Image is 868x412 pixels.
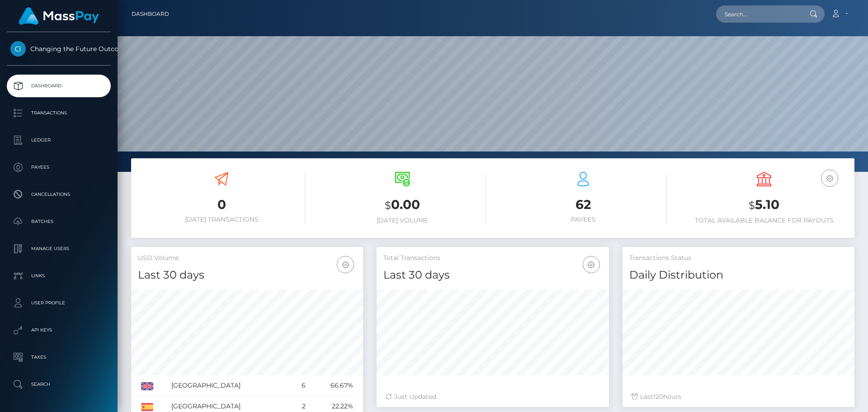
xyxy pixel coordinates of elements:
p: Search [10,378,107,391]
h3: 0 [138,196,305,213]
a: Manage Users [7,237,111,260]
a: Batches [7,210,111,233]
a: User Profile [7,292,111,314]
p: API Keys [10,323,107,337]
h4: Daily Distribution [629,267,848,283]
p: Dashboard [10,79,107,93]
h4: Last 30 days [138,267,356,283]
a: Search [7,373,111,396]
small: $ [385,199,391,212]
a: API Keys [7,319,111,341]
td: 6 [292,375,309,396]
span: 120 [653,393,663,401]
td: 66.67% [309,375,356,396]
h6: [DATE] Volume [319,217,486,224]
input: Search... [716,5,801,23]
a: Dashboard [7,75,111,97]
p: Links [10,269,107,283]
h3: 0.00 [319,196,486,214]
p: Cancellations [10,188,107,201]
img: MassPay Logo [19,7,99,25]
p: Payees [10,161,107,174]
small: $ [749,199,755,212]
td: [GEOGRAPHIC_DATA] [168,375,292,396]
p: Taxes [10,350,107,364]
a: Ledger [7,129,111,152]
a: Transactions [7,102,111,124]
h5: Transactions Status [629,254,848,263]
p: Transactions [10,106,107,120]
p: Ledger [10,133,107,147]
h6: Total Available Balance for Payouts [680,217,848,224]
h6: [DATE] Transactions [138,216,305,223]
h3: 5.10 [680,196,848,214]
span: Changing the Future Outcome Inc [7,45,111,53]
div: Last hours [632,392,845,402]
img: ES.png [141,403,153,411]
h4: Last 30 days [383,267,602,283]
h6: Payees [500,216,667,223]
h5: USD Volume [138,254,356,263]
a: Dashboard [132,5,169,24]
img: Changing the Future Outcome Inc [10,41,26,57]
a: Payees [7,156,111,179]
img: GB.png [141,382,153,390]
h5: Total Transactions [383,254,602,263]
div: Just Updated [386,392,599,402]
a: Links [7,265,111,287]
h3: 62 [500,196,667,213]
p: User Profile [10,296,107,310]
a: Cancellations [7,183,111,206]
p: Batches [10,215,107,228]
a: Taxes [7,346,111,369]
p: Manage Users [10,242,107,256]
